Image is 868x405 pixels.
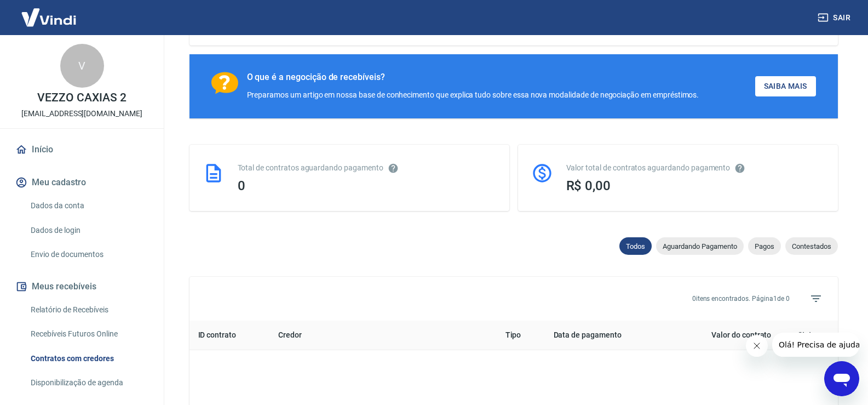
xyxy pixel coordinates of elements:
[619,237,652,255] div: Todos
[815,8,855,28] button: Sair
[26,219,151,242] a: Dados de login
[26,243,151,266] a: Envio de documentos
[497,321,545,350] th: Tipo
[566,162,825,174] div: Valor total de contratos aguardando pagamento
[247,72,699,83] div: O que é a negocição de recebíveis?
[619,242,652,250] span: Todos
[211,72,238,94] img: Ícone com um ponto de interrogação.
[13,138,151,162] a: Início
[780,321,837,350] th: Status
[26,347,151,370] a: Contratos com credores
[785,237,838,255] div: Contestados
[60,44,104,88] div: V
[269,321,496,350] th: Credor
[785,242,838,250] span: Contestados
[746,335,768,357] iframe: Fechar mensagem
[189,321,270,350] th: ID contrato
[7,8,92,16] span: Olá! Precisa de ajuda?
[755,76,816,96] a: Saiba Mais
[748,237,781,255] div: Pagos
[824,361,859,396] iframe: Botão para abrir a janela de mensagens
[692,294,790,304] p: 0 itens encontrados. Página 1 de 0
[26,195,151,217] a: Dados da conta
[26,323,151,345] a: Recebíveis Futuros Online
[668,321,780,350] th: Valor do contrato
[247,89,699,101] div: Preparamos um artigo em nossa base de conhecimento que explica tudo sobre essa nova modalidade de...
[238,162,496,174] div: Total de contratos aguardando pagamento
[26,372,151,394] a: Disponibilização de agenda
[734,163,745,174] svg: O valor comprometido não se refere a pagamentos pendentes na Vindi e sim como garantia a outras i...
[656,237,744,255] div: Aguardando Pagamento
[772,333,859,357] iframe: Mensagem da empresa
[13,1,84,34] img: Vindi
[656,242,744,250] span: Aguardando Pagamento
[13,275,151,299] button: Meus recebíveis
[545,321,669,350] th: Data de pagamento
[13,170,151,195] button: Meu cadastro
[26,299,151,321] a: Relatório de Recebíveis
[566,178,611,193] span: R$ 0,00
[803,286,829,312] span: Filtros
[21,108,142,119] p: [EMAIL_ADDRESS][DOMAIN_NAME]
[37,92,126,104] p: VEZZO CAXIAS 2
[388,163,399,174] svg: Esses contratos não se referem à Vindi, mas sim a outras instituições.
[238,178,496,193] div: 0
[748,242,781,250] span: Pagos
